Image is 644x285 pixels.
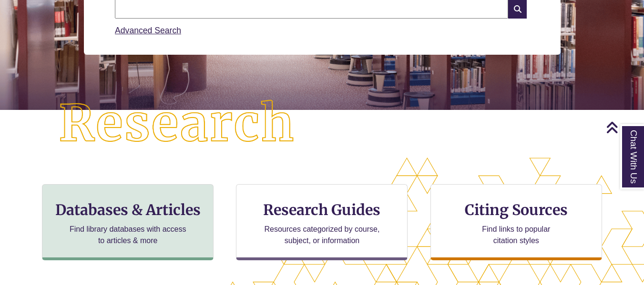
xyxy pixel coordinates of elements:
img: Research [32,74,322,174]
p: Resources categorized by course, subject, or information [260,224,384,246]
a: Advanced Search [115,26,181,35]
a: Research Guides Resources categorized by course, subject, or information [236,184,408,260]
h3: Citing Sources [458,201,574,219]
p: Find library databases with access to articles & more [66,224,190,246]
h3: Research Guides [244,201,399,219]
p: Find links to popular citation styles [470,224,562,246]
a: Databases & Articles Find library databases with access to articles & more [42,184,214,260]
a: Citing Sources Find links to popular citation styles [430,184,602,260]
h3: Databases & Articles [50,201,205,219]
a: Back to Top [606,121,642,134]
